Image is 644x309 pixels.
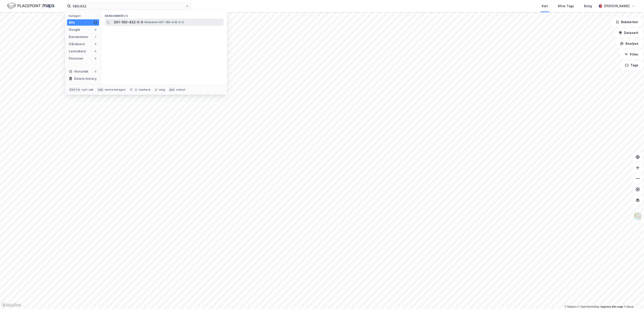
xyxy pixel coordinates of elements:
[71,3,185,9] input: Søk på adresse, matrikkel, gårdeiere, leietakere eller personer
[94,70,97,73] div: 0
[69,69,88,74] div: Historikk
[601,305,623,308] a: Improve this map
[144,20,145,24] span: •
[69,87,81,92] div: Ctrl + k
[558,3,574,9] div: Mine Tags
[114,20,143,25] span: 301-180-432-0-0
[97,87,104,92] div: tab
[94,28,97,31] div: 0
[616,39,642,48] button: Analyse
[74,76,97,81] div: Delete history
[94,42,97,46] div: 0
[622,287,644,309] div: Kontrollprogram for chat
[1,302,21,308] a: Mapbox homepage
[604,3,630,9] div: [PERSON_NAME]
[94,35,97,39] div: 1
[621,61,642,70] button: Tags
[564,305,577,308] a: Mapbox
[615,28,642,37] button: Datasett
[69,49,86,54] div: Leietakere
[69,56,83,61] div: Personer
[622,287,644,309] iframe: Chat Widget
[82,88,94,92] div: nytt søk
[94,57,97,60] div: 0
[633,212,642,221] img: Z
[69,20,75,25] div: Alle
[69,41,85,47] div: Gårdeiere
[542,3,548,9] div: Kart
[159,88,165,92] div: velg
[7,2,54,10] img: logo.f888ab2527a4732fd821a326f86c7f29.svg
[578,305,599,308] a: OpenStreetMap
[612,18,642,27] button: Bokmerker
[105,88,126,92] div: neste kategori
[169,87,176,92] div: esc
[621,50,642,59] button: Filter
[139,88,151,92] div: markere
[69,34,88,40] div: Eiendommer
[584,3,592,9] div: Bolig
[69,14,99,18] div: Kategori
[69,27,80,32] div: Google
[144,20,184,24] span: Eiendom • 301-180-432-0-0
[94,21,97,24] div: 1
[176,88,185,92] div: avbryt
[101,11,227,19] div: Eiendommer (1)
[94,49,97,53] div: 0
